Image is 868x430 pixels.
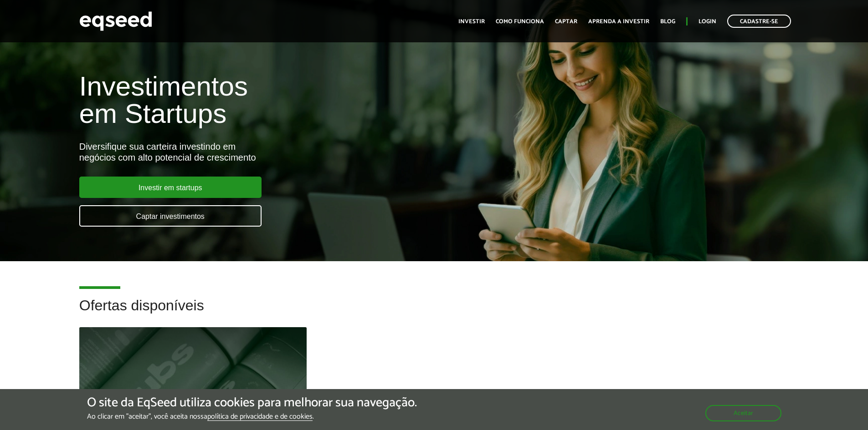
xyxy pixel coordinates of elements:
[87,396,417,410] h5: O site da EqSeed utiliza cookies para melhorar sua navegação.
[79,177,262,198] a: Investir em startups
[458,19,485,25] a: Investir
[660,19,675,25] a: Blog
[207,413,313,421] a: política de privacidade e de cookies
[705,405,781,421] button: Aceitar
[727,15,791,28] a: Cadastre-se
[79,73,500,127] h1: Investimentos em Startups
[79,298,789,327] h2: Ofertas disponíveis
[555,19,577,25] a: Captar
[699,19,716,25] a: Login
[79,141,500,163] div: Diversifique sua carteira investindo em negócios com alto potencial de crescimento
[79,9,152,33] img: EqSeed
[87,412,417,421] p: Ao clicar em "aceitar", você aceita nossa .
[496,19,544,25] a: Como funciona
[588,19,649,25] a: Aprenda a investir
[79,205,262,227] a: Captar investimentos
